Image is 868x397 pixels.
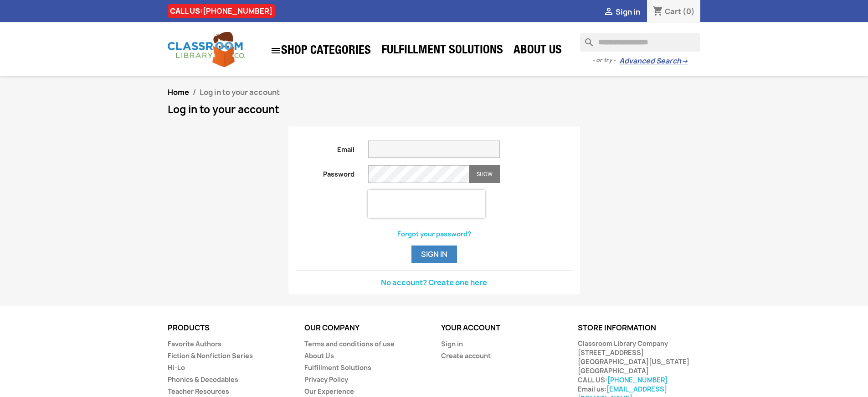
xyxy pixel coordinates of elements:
[304,324,427,332] p: Our company
[469,165,500,183] button: Show
[368,190,485,218] iframe: reCAPTCHA
[580,33,700,52] input: Search
[168,87,189,97] a: Home
[368,165,469,183] input: Password input
[304,351,334,360] a: About Us
[603,7,614,18] i: 
[377,42,508,60] a: Fulfillment Solutions
[168,4,275,18] div: CALL US:
[168,375,238,384] a: Phonics & Decodables
[592,56,619,65] span: - or try -
[168,351,253,360] a: Fiction & Nonfiction Series
[168,387,229,396] a: Teacher Resources
[619,57,688,66] a: Advanced Search→
[652,6,663,17] i: shopping_cart
[603,7,640,17] a:  Sign in
[168,363,185,372] a: Hi-Lo
[681,57,688,66] span: →
[683,6,695,16] span: (0)
[607,376,668,384] a: [PHONE_NUMBER]
[411,246,457,263] button: Sign in
[441,323,500,333] a: Your account
[578,324,701,332] p: Store information
[168,104,701,115] h1: Log in to your account
[665,6,681,16] span: Cart
[441,351,491,360] a: Create account
[441,340,463,348] a: Sign in
[200,87,280,97] span: Log in to your account
[203,6,272,16] a: [PHONE_NUMBER]
[616,7,640,17] span: Sign in
[289,141,362,154] label: Email
[270,45,281,56] i: 
[304,340,395,348] a: Terms and conditions of use
[168,340,221,348] a: Favorite Authors
[289,165,362,179] label: Password
[168,32,245,67] img: Classroom Library Company
[266,41,375,61] a: SHOP CATEGORIES
[580,33,591,44] i: search
[304,387,354,396] a: Our Experience
[304,363,371,372] a: Fulfillment Solutions
[168,324,291,332] p: Products
[304,375,348,384] a: Privacy Policy
[397,230,471,238] a: Forgot your password?
[509,42,566,60] a: About Us
[381,277,487,287] a: No account? Create one here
